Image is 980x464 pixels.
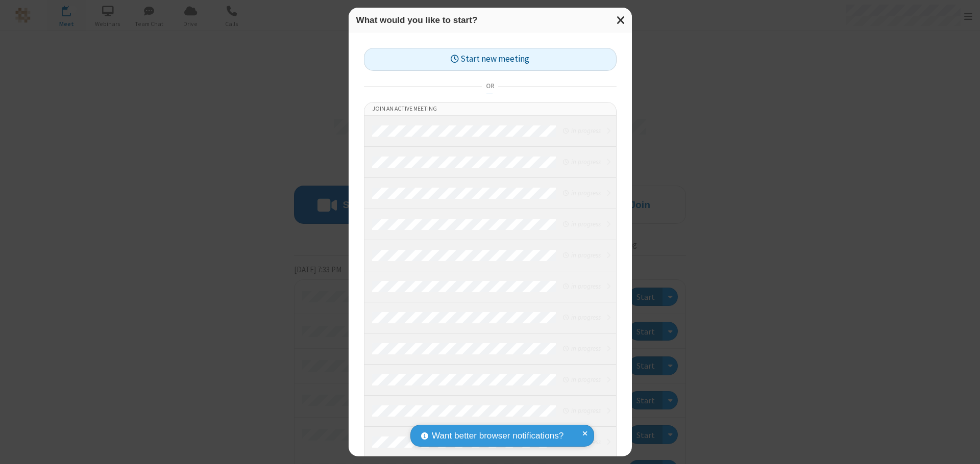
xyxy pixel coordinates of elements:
li: Join an active meeting [364,102,616,116]
em: in progress [563,313,600,322]
em: in progress [563,126,600,136]
em: in progress [563,406,600,416]
em: in progress [563,250,600,260]
em: in progress [563,281,600,291]
em: in progress [563,219,600,229]
em: in progress [563,344,600,353]
span: or [482,79,498,93]
button: Close modal [610,8,632,33]
em: in progress [563,188,600,198]
button: Start new meeting [364,48,617,71]
em: in progress [563,157,600,167]
em: in progress [563,375,600,384]
h3: What would you like to start? [356,15,624,25]
span: Want better browser notifications? [432,429,563,443]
